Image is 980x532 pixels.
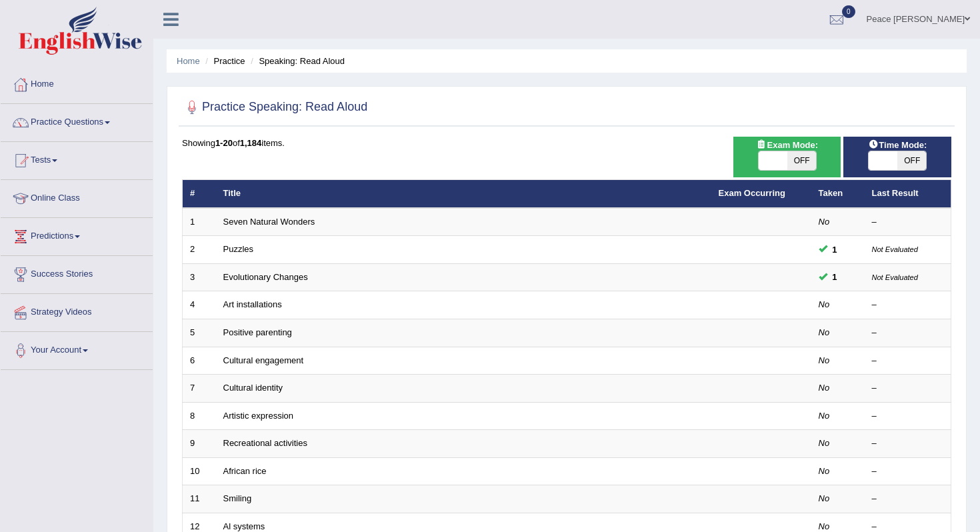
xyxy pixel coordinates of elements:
[819,299,830,309] em: No
[819,411,830,421] em: No
[872,327,944,339] div: –
[872,493,944,505] div: –
[183,375,216,403] td: 7
[811,180,865,208] th: Taken
[182,137,951,149] div: Showing of items.
[223,272,308,282] a: Evolutionary Changes
[865,180,951,208] th: Last Result
[827,270,843,284] span: You can still take this question
[223,466,267,476] a: African rice
[819,493,830,503] em: No
[223,521,265,531] a: Al systems
[183,430,216,458] td: 9
[223,327,292,337] a: Positive parenting
[183,402,216,430] td: 8
[819,438,830,448] em: No
[183,319,216,347] td: 5
[819,521,830,531] em: No
[1,66,153,99] a: Home
[872,410,944,423] div: –
[872,273,918,281] small: Not Evaluated
[819,355,830,365] em: No
[223,355,304,365] a: Cultural engagement
[787,151,816,170] span: OFF
[223,217,315,227] a: Seven Natural Wonders
[1,142,153,175] a: Tests
[240,138,262,148] b: 1,184
[863,138,932,152] span: Time Mode:
[183,208,216,236] td: 1
[216,180,711,208] th: Title
[827,243,843,257] span: You can still take this question
[223,244,254,254] a: Puzzles
[223,383,283,393] a: Cultural identity
[183,485,216,513] td: 11
[183,263,216,291] td: 3
[872,245,918,253] small: Not Evaluated
[223,493,252,503] a: Smiling
[215,138,233,148] b: 1-20
[819,217,830,227] em: No
[1,332,153,365] a: Your Account
[183,236,216,264] td: 2
[872,355,944,367] div: –
[872,299,944,311] div: –
[183,180,216,208] th: #
[733,137,841,177] div: Show exams occurring in exams
[223,411,293,421] a: Artistic expression
[897,151,926,170] span: OFF
[183,457,216,485] td: 10
[872,382,944,395] div: –
[1,180,153,213] a: Online Class
[183,347,216,375] td: 6
[247,55,345,67] li: Speaking: Read Aloud
[872,437,944,450] div: –
[177,56,200,66] a: Home
[182,97,367,117] h2: Practice Speaking: Read Aloud
[183,291,216,319] td: 4
[751,138,823,152] span: Exam Mode:
[202,55,245,67] li: Practice
[223,299,282,309] a: Art installations
[819,383,830,393] em: No
[1,104,153,137] a: Practice Questions
[872,216,944,229] div: –
[1,294,153,327] a: Strategy Videos
[223,438,307,448] a: Recreational activities
[719,188,785,198] a: Exam Occurring
[842,5,855,18] span: 0
[872,465,944,478] div: –
[1,256,153,289] a: Success Stories
[819,466,830,476] em: No
[819,327,830,337] em: No
[1,218,153,251] a: Predictions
